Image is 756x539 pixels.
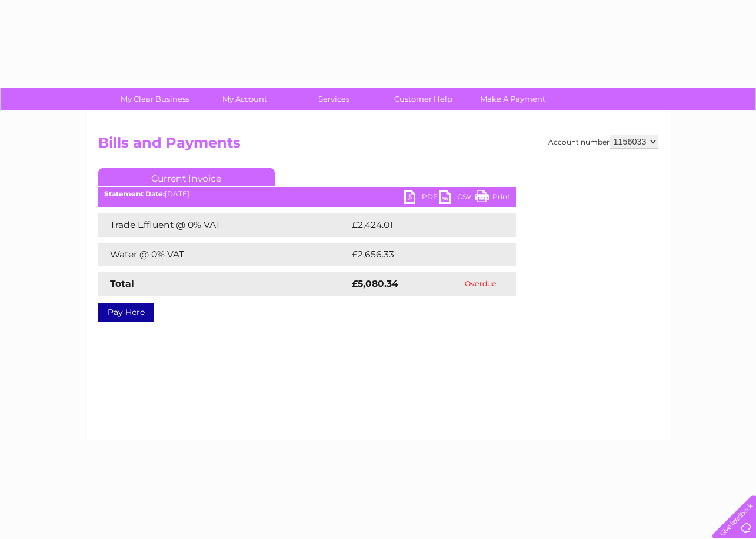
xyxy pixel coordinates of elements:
strong: Total [110,278,134,289]
h2: Bills and Payments [98,135,658,157]
td: Water @ 0% VAT [98,243,349,266]
a: Current Invoice [98,168,275,186]
div: [DATE] [98,190,516,198]
a: Pay Here [98,303,154,322]
td: Overdue [446,272,516,296]
td: £2,424.01 [349,213,497,237]
b: Statement Date: [104,189,165,198]
a: CSV [439,190,475,207]
div: Account number [548,135,658,149]
td: £2,656.33 [349,243,498,266]
strong: £5,080.34 [352,278,398,289]
td: Trade Effluent @ 0% VAT [98,213,349,237]
a: Customer Help [375,88,472,110]
a: My Clear Business [106,88,204,110]
a: PDF [404,190,439,207]
a: Services [285,88,382,110]
a: Print [475,190,510,207]
a: Make A Payment [464,88,561,110]
a: My Account [196,88,293,110]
